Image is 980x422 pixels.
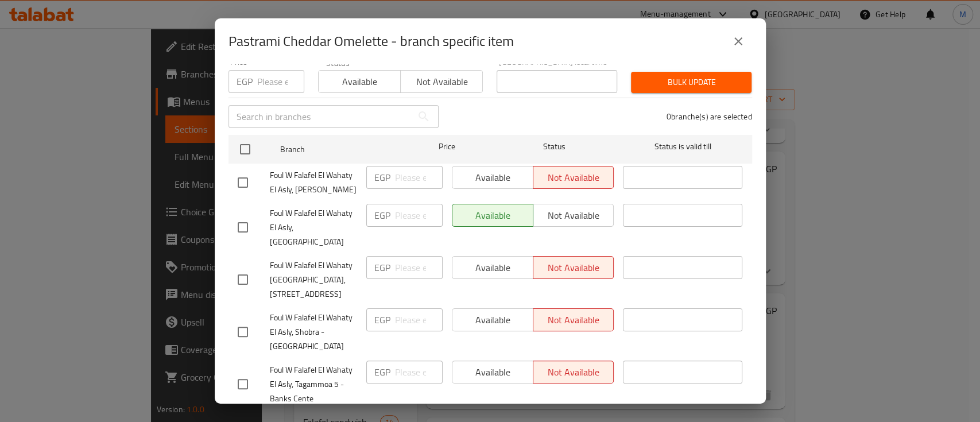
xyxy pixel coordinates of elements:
span: Status is valid till [623,140,742,154]
span: Available [323,73,396,90]
input: Please enter price [395,256,443,279]
p: EGP [374,171,390,184]
button: Not available [400,70,483,93]
button: Available [318,70,401,93]
span: Not available [405,73,478,90]
span: Foul W Falafel El Wahaty [GEOGRAPHIC_DATA], [STREET_ADDRESS] [270,258,357,301]
span: Price [409,140,485,154]
input: Please enter price [395,361,443,384]
h2: Pastrami Cheddar Omelette - branch specific item [228,32,514,51]
span: Foul W Falafel El Wahaty El Asly, Tagammoa 5 - Banks Cente [270,363,357,406]
p: EGP [374,365,390,379]
p: EGP [374,313,390,327]
span: Foul W Falafel El Wahaty El Asly, Shobra - [GEOGRAPHIC_DATA] [270,311,357,354]
button: close [725,28,752,55]
span: Foul W Falafel El Wahaty El Asly, [GEOGRAPHIC_DATA] [270,206,357,249]
input: Please enter price [395,166,443,189]
p: 0 branche(s) are selected [667,111,752,122]
p: EGP [374,261,390,274]
span: Bulk update [640,75,742,90]
input: Please enter price [395,204,443,227]
span: Status [494,140,614,154]
button: Bulk update [631,72,752,93]
p: EGP [237,75,253,88]
input: Search in branches [228,105,412,128]
p: EGP [374,208,390,222]
span: Foul W Falafel El Wahaty El Asly, [PERSON_NAME] [270,168,357,197]
input: Please enter price [395,308,443,331]
span: Branch [280,142,400,157]
input: Please enter price [257,70,304,93]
